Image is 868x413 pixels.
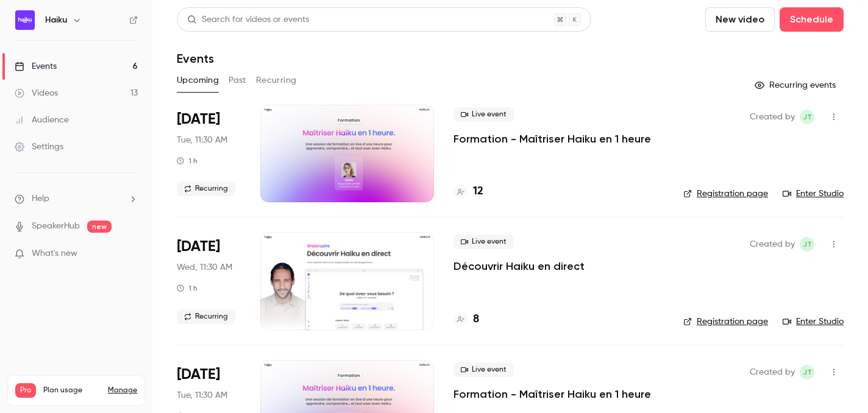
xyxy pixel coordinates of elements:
[32,220,80,233] a: SpeakerHub
[803,237,812,252] span: jT
[177,237,220,256] span: [DATE]
[177,389,227,401] span: Tue, 11:30 AM
[43,386,101,395] span: Plan usage
[783,316,844,328] a: Enter Studio
[750,110,795,124] span: Created by
[177,261,232,274] span: Wed, 11:30 AM
[15,114,69,126] div: Audience
[177,156,197,166] div: 1 h
[123,249,138,259] iframe: Noticeable Trigger
[187,13,309,26] div: Search for videos or events
[229,71,246,90] button: Past
[15,60,57,72] div: Events
[32,192,49,205] span: Help
[177,283,197,293] div: 1 h
[800,365,814,379] span: jean Touzet
[750,237,795,252] span: Created by
[45,14,67,26] h6: Haiku
[32,247,77,260] span: What's new
[783,188,844,200] a: Enter Studio
[256,71,297,90] button: Recurring
[800,110,814,124] span: jean Touzet
[683,316,768,328] a: Registration page
[705,7,775,32] button: New video
[177,134,227,146] span: Tue, 11:30 AM
[800,237,814,252] span: jean Touzet
[473,183,483,200] h4: 12
[15,383,36,398] span: Pro
[87,221,112,233] span: new
[780,7,844,32] button: Schedule
[454,107,514,122] span: Live event
[454,311,479,328] a: 8
[750,365,795,379] span: Created by
[177,365,220,384] span: [DATE]
[177,232,241,330] div: Oct 8 Wed, 11:30 AM (Europe/Paris)
[15,87,58,99] div: Videos
[749,76,844,95] button: Recurring events
[15,10,35,30] img: Haiku
[454,235,514,249] span: Live event
[15,192,138,205] li: help-dropdown-opener
[683,188,768,200] a: Registration page
[454,362,514,377] span: Live event
[473,311,479,328] h4: 8
[454,259,585,274] a: Découvrir Haiku en direct
[177,51,214,66] h1: Events
[108,386,137,395] a: Manage
[177,105,241,202] div: Oct 7 Tue, 11:30 AM (Europe/Paris)
[803,110,812,124] span: jT
[177,309,235,324] span: Recurring
[15,141,63,153] div: Settings
[177,110,220,129] span: [DATE]
[177,71,219,90] button: Upcoming
[177,182,235,196] span: Recurring
[454,183,483,200] a: 12
[454,132,651,146] a: Formation - Maîtriser Haiku en 1 heure
[803,365,812,379] span: jT
[454,387,651,401] a: Formation - Maîtriser Haiku en 1 heure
